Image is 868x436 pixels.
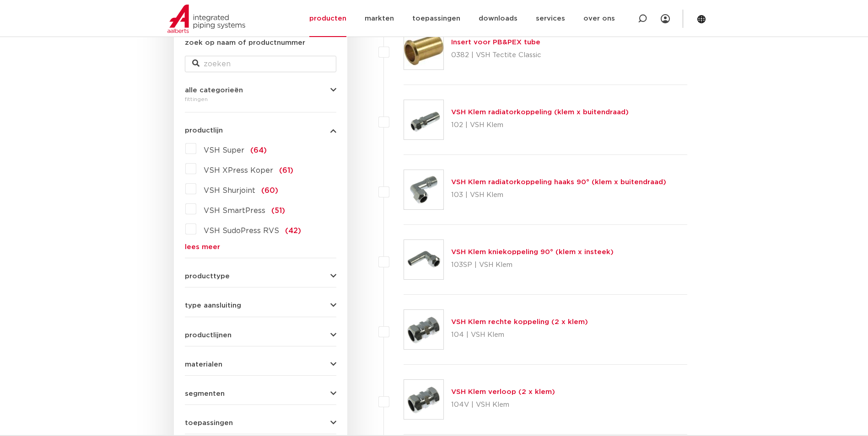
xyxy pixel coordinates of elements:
span: toepassingen [185,420,233,426]
p: 103SP | VSH Klem [451,258,614,272]
img: Thumbnail for VSH Klem verloop (2 x klem) [404,380,443,419]
button: toepassingen [185,420,336,426]
img: Thumbnail for VSH Klem radiatorkoppeling (klem x buitendraad) [404,100,443,139]
a: VSH Klem radiatorkoppeling haaks 90° (klem x buitendraad) [451,179,666,186]
span: VSH Super [204,147,244,154]
button: segmenten [185,390,336,397]
button: producttype [185,273,336,280]
span: (64) [250,147,267,154]
input: zoeken [185,56,336,72]
span: (42) [285,227,301,234]
span: VSH Shurjoint [204,187,255,194]
p: 104V | VSH Klem [451,398,555,412]
a: Insert voor PB&PEX tube [451,39,540,46]
label: zoek op naam of productnummer [185,37,305,48]
a: VSH Klem radiatorkoppeling (klem x buitendraad) [451,109,629,116]
span: productlijnen [185,332,232,339]
p: 104 | VSH Klem [451,328,588,342]
span: VSH SudoPress RVS [204,227,279,234]
span: (61) [279,167,293,174]
button: productlijn [185,127,336,134]
a: VSH Klem kniekoppeling 90° (klem x insteek) [451,249,614,255]
img: Thumbnail for VSH Klem kniekoppeling 90° (klem x insteek) [404,240,443,279]
button: materialen [185,361,336,368]
span: materialen [185,361,222,368]
a: lees meer [185,244,336,250]
p: 103 | VSH Klem [451,188,666,202]
img: Thumbnail for Insert voor PB&PEX tube [404,30,443,69]
span: VSH SmartPress [204,207,265,214]
a: VSH Klem rechte koppeling (2 x klem) [451,319,588,325]
span: (60) [261,187,278,194]
img: Thumbnail for VSH Klem radiatorkoppeling haaks 90° (klem x buitendraad) [404,170,443,209]
a: VSH Klem verloop (2 x klem) [451,388,555,395]
span: alle categorieën [185,87,243,94]
button: alle categorieën [185,87,336,94]
p: 0382 | VSH Tectite Classic [451,48,541,63]
span: type aansluiting [185,302,241,309]
button: type aansluiting [185,302,336,309]
span: VSH XPress Koper [204,167,273,174]
span: producttype [185,273,230,280]
div: fittingen [185,94,336,105]
span: segmenten [185,390,225,397]
p: 102 | VSH Klem [451,118,629,133]
span: productlijn [185,127,223,134]
img: Thumbnail for VSH Klem rechte koppeling (2 x klem) [404,310,443,349]
span: (51) [271,207,285,214]
button: productlijnen [185,332,336,339]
